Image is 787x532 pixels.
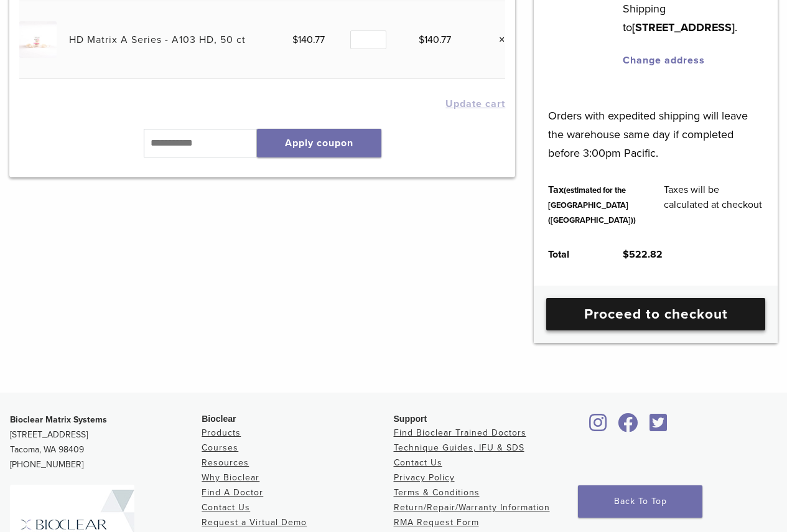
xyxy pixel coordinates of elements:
[394,457,442,468] a: Contact Us
[548,88,763,162] p: Orders with expedited shipping will leave the warehouse same day if completed before 3:00pm Pacific.
[419,34,451,46] bdi: 140.77
[394,414,427,424] span: Support
[394,442,524,453] a: Technique Guides, IFU & SDS
[534,237,608,272] th: Total
[202,457,249,468] a: Resources
[10,414,107,425] strong: Bioclear Matrix Systems
[69,34,246,46] a: HD Matrix A Series - A103 HD, 50 ct
[445,99,505,109] button: Update cart
[578,485,702,518] a: Back To Top
[202,427,241,438] a: Products
[292,34,298,46] span: $
[394,502,550,513] a: Return/Repair/Warranty Information
[394,472,455,483] a: Privacy Policy
[292,34,325,46] bdi: 140.77
[394,427,526,438] a: Find Bioclear Trained Doctors
[623,54,705,67] a: Change address
[546,298,765,330] a: Proceed to checkout
[19,21,56,58] img: HD Matrix A Series - A103 HD, 50 ct
[489,32,505,48] a: Remove this item
[202,502,250,513] a: Contact Us
[257,129,381,157] button: Apply coupon
[645,421,671,433] a: Bioclear
[632,21,735,34] strong: [STREET_ADDRESS]
[202,487,263,498] a: Find A Doctor
[202,414,236,424] span: Bioclear
[548,185,636,225] small: (estimated for the [GEOGRAPHIC_DATA] ([GEOGRAPHIC_DATA]))
[202,472,259,483] a: Why Bioclear
[623,248,663,261] bdi: 522.82
[623,248,629,261] span: $
[394,487,480,498] a: Terms & Conditions
[614,421,643,433] a: Bioclear
[585,421,612,433] a: Bioclear
[202,442,238,453] a: Courses
[394,517,479,528] a: RMA Request Form
[202,517,307,528] a: Request a Virtual Demo
[419,34,424,46] span: $
[10,413,202,472] p: [STREET_ADDRESS] Tacoma, WA 98409 [PHONE_NUMBER]
[650,172,778,237] td: Taxes will be calculated at checkout
[534,172,650,237] th: Tax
